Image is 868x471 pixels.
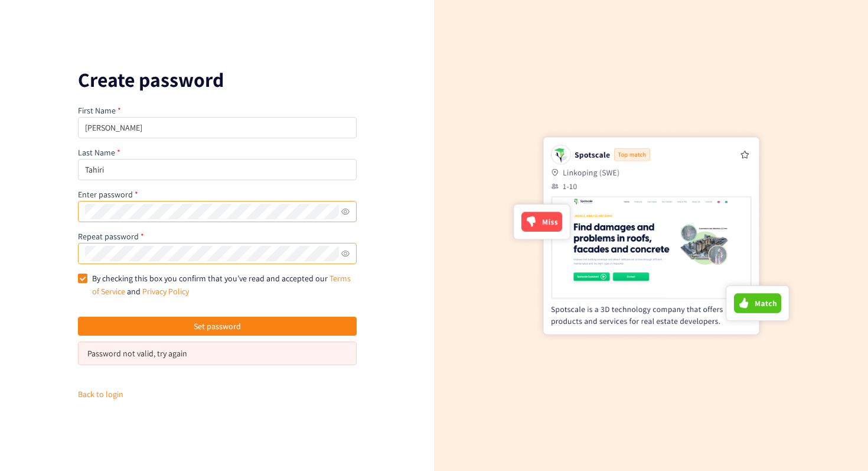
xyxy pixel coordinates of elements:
span: eye [341,249,350,258]
button: Set password [78,317,357,336]
label: Repeat password [78,231,144,242]
span: Set password [194,320,241,333]
label: Last Name [78,147,120,158]
iframe: Chat Widget [670,343,868,471]
a: Privacy Policy [142,286,189,297]
p: Create password [78,70,357,89]
label: First Name [78,105,121,116]
span: By checking this box you confirm that you’ve read and accepted our and [92,273,351,297]
span: eye [341,207,350,216]
a: Back to login [78,389,123,399]
div: Password not valid, try again [87,347,347,360]
label: Enter password [78,189,138,200]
